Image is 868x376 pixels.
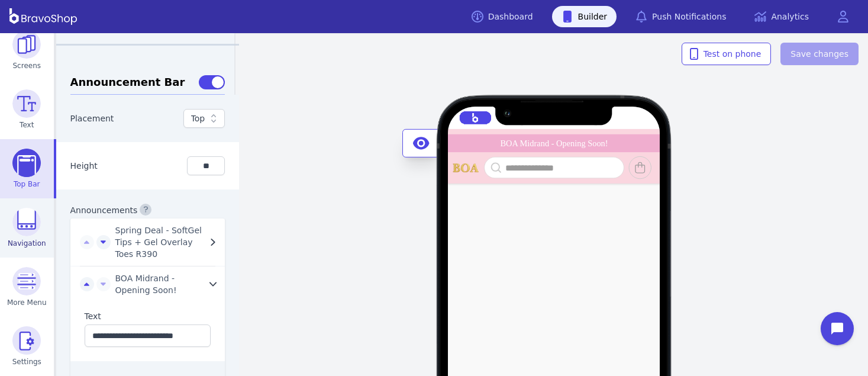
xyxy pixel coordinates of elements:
label: Placement [70,114,114,123]
span: Text [20,120,34,130]
div: BOA Midrand - Opening Soon! [501,139,608,147]
span: Navigation [8,239,46,248]
button: Spring Deal - SoftGel Tips + Gel Overlay Toes R390 [111,224,225,260]
span: Settings [12,357,41,367]
div: Top [191,113,205,124]
span: BOA Midrand - Opening Soon! [115,272,206,296]
span: Test on phone [692,48,761,60]
a: Push Notifications [626,6,735,27]
label: Text [85,311,101,321]
button: Test on phone [682,43,772,65]
span: Top Bar [14,179,40,189]
img: BravoShop [9,8,77,25]
a: Builder [552,6,617,27]
span: Save changes [790,48,848,60]
a: Dashboard [462,6,543,27]
span: Spring Deal - SoftGel Tips + Gel Overlay Toes R390 [115,224,206,260]
h3: Announcement Bar [70,74,225,95]
button: Save changes [780,43,859,65]
a: Analytics [745,6,818,27]
span: Screens [13,61,41,70]
button: BOA Midrand - Opening Soon! [111,272,225,296]
label: Announcements [70,205,138,215]
label: Height [70,161,98,171]
span: More Menu [7,298,47,307]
